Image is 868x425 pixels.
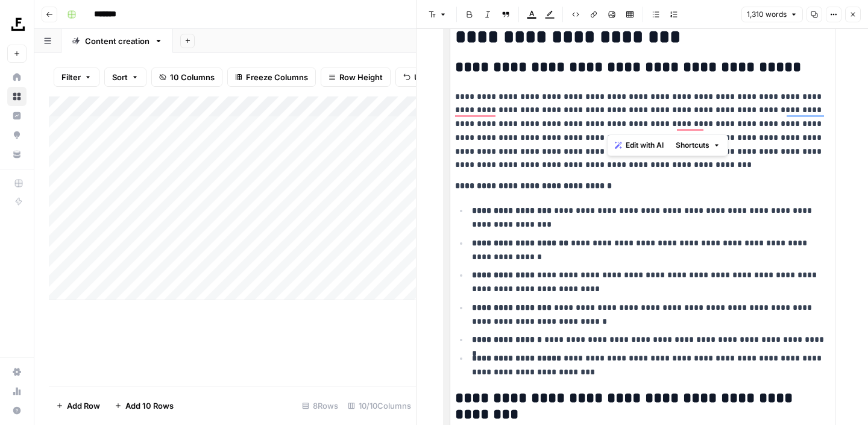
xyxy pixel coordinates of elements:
button: Freeze Columns [227,68,316,87]
div: Content creation [85,35,149,47]
button: Workspace: Foundation Inc. [7,10,27,40]
span: 10 Columns [170,71,215,83]
span: 1,310 words [747,9,787,20]
button: Add Row [49,396,107,415]
a: Insights [7,106,27,125]
a: Usage [7,382,27,401]
span: Sort [112,71,128,83]
span: Shortcuts [676,140,709,151]
button: Undo [395,68,442,87]
span: Edit with AI [626,140,664,151]
button: 1,310 words [741,7,803,22]
button: 10 Columns [151,68,222,87]
span: Filter [61,71,81,83]
button: Filter [54,68,99,87]
span: Add 10 Rows [125,400,174,412]
div: 8 Rows [297,396,343,415]
a: Browse [7,87,27,106]
a: Home [7,68,27,87]
a: Content creation [61,29,173,53]
button: Edit with AI [610,137,668,153]
a: Settings [7,362,27,382]
div: 10/10 Columns [343,396,416,415]
img: Foundation Inc. Logo [7,14,29,36]
button: Sort [104,68,146,87]
button: Row Height [321,68,391,87]
span: Freeze Columns [246,71,308,83]
button: Add 10 Rows [107,396,181,415]
span: Add Row [67,400,100,412]
button: Help + Support [7,401,27,420]
a: Opportunities [7,125,27,145]
button: Shortcuts [671,137,725,153]
a: Your Data [7,145,27,164]
span: Row Height [339,71,383,83]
